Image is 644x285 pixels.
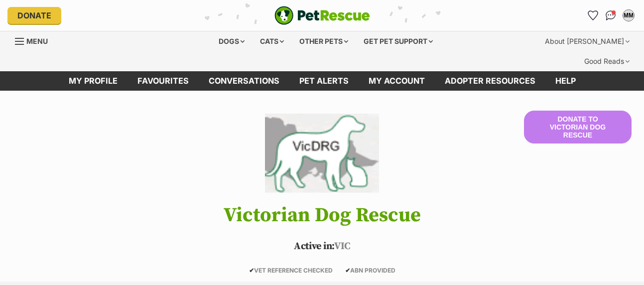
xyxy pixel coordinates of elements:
a: Conversations [603,7,619,23]
div: About [PERSON_NAME] [538,31,637,51]
a: Pet alerts [289,71,359,91]
span: Menu [26,37,48,45]
span: VET REFERENCE CHECKED [249,267,333,274]
a: My profile [59,71,128,91]
a: Help [545,71,586,91]
button: My account [621,7,637,23]
ul: Account quick links [585,7,637,23]
img: Victorian Dog Rescue [265,111,379,195]
icon: ✔ [345,267,350,274]
a: Favourites [128,71,199,91]
div: Dogs [212,31,252,51]
div: MM [624,10,634,20]
img: chat-41dd97257d64d25036548639549fe6c8038ab92f7586957e7f3b1b290dea8141.svg [606,10,616,20]
div: Get pet support [357,31,440,51]
a: Adopter resources [435,71,545,91]
div: Good Reads [577,51,637,71]
span: Active in: [294,240,334,253]
a: conversations [199,71,289,91]
icon: ✔ [249,267,254,274]
div: Cats [253,31,291,51]
a: My account [359,71,435,91]
a: Favourites [585,7,601,23]
div: Other pets [292,31,355,51]
a: PetRescue [274,6,370,25]
button: Donate to Victorian Dog Rescue [524,111,632,143]
a: Menu [15,31,55,49]
a: Donate [7,7,61,24]
img: logo-e224e6f780fb5917bec1dbf3a21bbac754714ae5b6737aabdf751b685950b380.svg [274,6,370,25]
span: ABN PROVIDED [345,267,395,274]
